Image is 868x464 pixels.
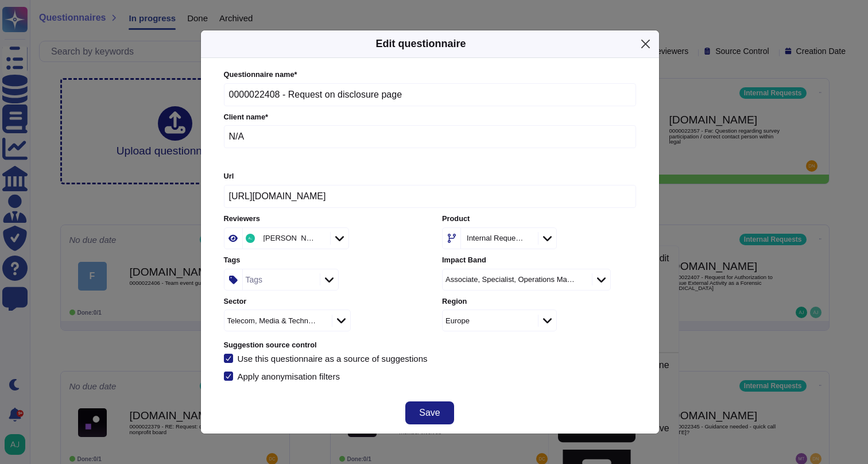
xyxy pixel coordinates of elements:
[224,83,636,106] input: Enter questionnaire name
[467,234,524,242] div: Internal Requests
[224,185,636,208] input: Online platform url
[238,354,428,363] div: Use this questionnaire as a source of suggestions
[246,234,255,243] img: user
[224,298,417,306] label: Sector
[224,125,636,148] input: Enter company name of the client
[238,372,342,381] div: Apply anonymisation filters
[405,401,454,424] button: Save
[224,173,636,180] label: Url
[263,234,316,242] div: [PERSON_NAME]
[227,317,317,324] div: Telecom, Media & Technology
[224,257,417,264] label: Tags
[224,71,636,79] label: Questionnaire name
[224,114,636,121] label: Client name
[445,317,470,324] div: Europe
[445,276,578,283] div: Associate, Specialist, Operations Manager
[375,36,466,52] h5: Edit questionnaire
[224,215,417,223] label: Reviewers
[224,342,636,349] label: Suggestion source control
[419,408,440,417] span: Save
[442,298,635,306] label: Region
[246,276,263,284] div: Tags
[637,35,654,53] button: Close
[442,257,635,264] label: Impact Band
[442,215,635,223] label: Product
